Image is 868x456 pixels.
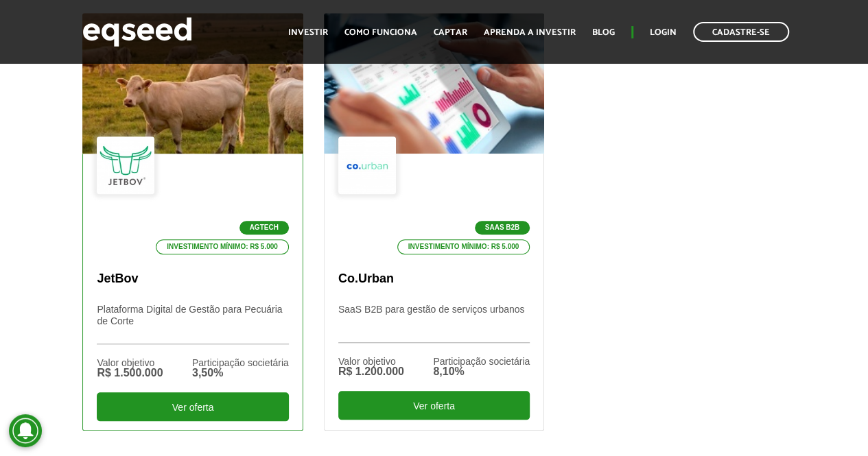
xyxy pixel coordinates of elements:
div: Valor objetivo [338,357,404,366]
p: Investimento mínimo: R$ 5.000 [156,239,289,254]
a: Aprenda a investir [484,28,576,37]
a: Captar [434,28,467,37]
p: Plataforma Digital de Gestão para Pecuária de Corte [97,304,288,344]
div: 3,50% [192,368,289,379]
p: SaaS B2B [475,221,530,235]
div: Valor objetivo [97,358,163,368]
div: R$ 1.200.000 [338,366,404,377]
a: Cadastre-se [693,22,789,42]
a: Agtech Investimento mínimo: R$ 5.000 JetBov Plataforma Digital de Gestão para Pecuária de Corte V... [82,13,303,431]
img: EqSeed [82,14,192,50]
div: Ver oferta [338,391,530,420]
a: Blog [592,28,615,37]
p: Co.Urban [338,272,530,287]
a: SaaS B2B Investimento mínimo: R$ 5.000 Co.Urban SaaS B2B para gestão de serviços urbanos Valor ob... [324,13,544,431]
div: R$ 1.500.000 [97,368,163,379]
div: Participação societária [433,357,530,366]
p: Agtech [239,221,289,235]
p: Investimento mínimo: R$ 5.000 [397,239,530,254]
div: Ver oferta [97,392,288,421]
p: SaaS B2B para gestão de serviços urbanos [338,304,530,343]
a: Como funciona [344,28,417,37]
p: JetBov [97,272,288,287]
div: 8,10% [433,366,530,377]
div: Participação societária [192,358,289,368]
a: Login [650,28,677,37]
a: Investir [288,28,328,37]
